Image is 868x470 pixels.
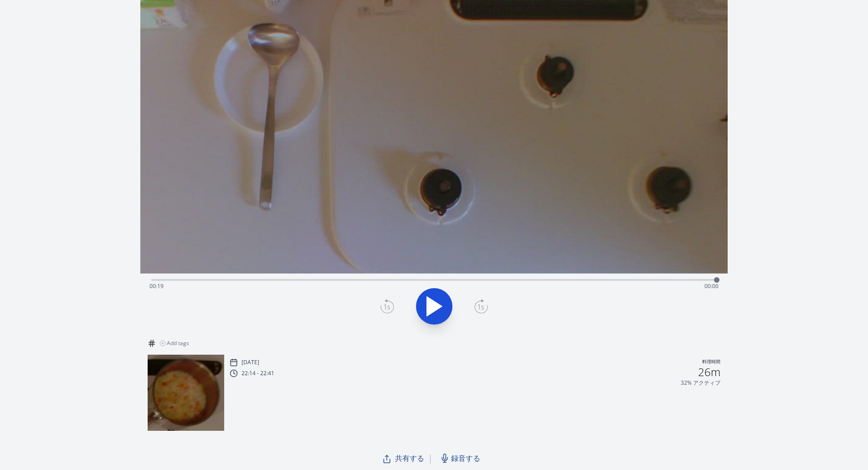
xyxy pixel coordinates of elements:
img: 250921211454_thumb.jpeg [148,355,224,431]
p: 22:14 - 22:41 [241,370,274,377]
p: [DATE] [241,359,259,366]
button: Add tags [156,336,193,351]
span: 00:00 [704,282,719,290]
span: Add tags [167,340,189,347]
span: | [428,452,433,465]
span: 00:19 [149,282,164,290]
p: 32% アクティブ [681,379,720,387]
span: 録音する [451,453,480,464]
p: 料理時間 [702,358,720,367]
span: 共有する [395,453,424,464]
a: 録音する [437,449,486,467]
h2: 26m [698,367,720,377]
